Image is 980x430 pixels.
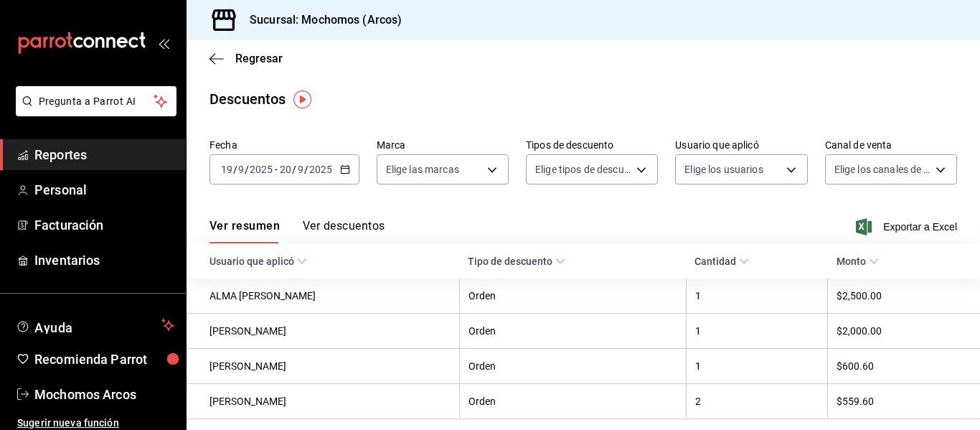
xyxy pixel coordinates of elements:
[275,164,278,175] span: -
[233,164,237,175] span: /
[859,218,957,235] button: Exportar a Excel
[825,140,957,150] label: Canal de venta
[10,104,176,119] a: Pregunta a Parrot AI
[34,317,156,334] span: Ayuda
[235,52,283,65] span: Regresar
[828,279,980,314] th: $2,500.00
[377,140,509,150] label: Marca
[237,164,245,175] input: --
[684,162,763,177] span: Elige los usuarios
[386,162,459,177] span: Elige las marcas
[39,94,154,109] span: Pregunta a Parrot AI
[308,164,333,175] input: ----
[209,52,283,65] button: Regresar
[675,140,807,150] label: Usuario que aplicó
[828,314,980,349] th: $2,000.00
[303,219,385,243] button: Ver descuentos
[245,164,249,175] span: /
[34,180,174,200] span: Personal
[34,145,174,164] span: Reportes
[828,384,980,419] th: $559.60
[16,86,176,116] button: Pregunta a Parrot AI
[238,11,402,29] h3: Sucursal: Mochomos (Arcos)
[209,219,280,243] button: Ver resumen
[34,385,174,404] span: Mochomos Arcos
[187,314,459,349] th: [PERSON_NAME]
[837,256,879,267] span: Monto
[158,37,169,49] button: open_drawer_menu
[293,90,311,108] img: Tooltip marker
[459,349,686,384] th: Orden
[209,219,385,243] div: navigation tabs
[249,164,273,175] input: ----
[468,256,565,267] span: Tipo de descuento
[686,279,828,314] th: 1
[187,279,459,314] th: ALMA [PERSON_NAME]
[526,140,658,150] label: Tipos de descuento
[220,164,233,175] input: --
[686,384,828,419] th: 2
[459,279,686,314] th: Orden
[686,314,828,349] th: 1
[297,164,304,175] input: --
[459,384,686,419] th: Orden
[459,314,686,349] th: Orden
[535,162,631,177] span: Elige tipos de descuento
[279,164,292,175] input: --
[209,256,307,267] span: Usuario que aplicó
[828,349,980,384] th: $600.60
[187,349,459,384] th: [PERSON_NAME]
[686,349,828,384] th: 1
[187,384,459,419] th: [PERSON_NAME]
[34,251,174,270] span: Inventarios
[34,350,174,369] span: Recomienda Parrot
[34,215,174,235] span: Facturación
[304,164,308,175] span: /
[292,164,296,175] span: /
[834,162,930,177] span: Elige los canales de venta
[209,140,359,150] label: Fecha
[209,88,286,110] div: Descuentos
[694,256,749,267] span: Cantidad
